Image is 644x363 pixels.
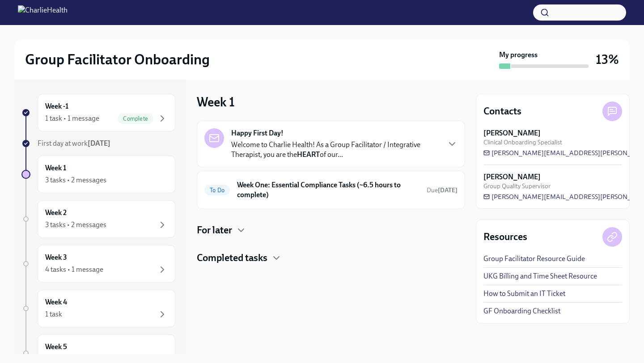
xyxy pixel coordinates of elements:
h6: Week 2 [45,208,67,218]
a: First day at work[DATE] [21,139,175,148]
a: UKG Billing and Time Sheet Resource [483,271,597,281]
a: Week 13 tasks • 2 messages [21,156,175,193]
a: Week 41 task [21,290,175,327]
h2: Group Facilitator Onboarding [25,51,210,68]
strong: Happy First Day! [231,128,284,138]
h3: Week 1 [197,94,235,110]
a: Week 23 tasks • 2 messages [21,200,175,238]
img: CharlieHealth [18,5,68,20]
div: 1 task [45,309,62,319]
span: September 9th, 2025 10:00 [427,186,458,194]
strong: My progress [499,50,538,60]
h6: Week 5 [45,342,67,352]
span: Clinical Onboarding Specialist [483,138,562,147]
h4: Completed tasks [197,251,267,265]
h6: Week 4 [45,297,67,307]
div: 3 tasks • 2 messages [45,220,106,230]
strong: HEART [297,150,320,159]
strong: [PERSON_NAME] [483,172,541,182]
h4: For later [197,224,232,237]
strong: [DATE] [88,139,110,148]
h6: Week -1 [45,101,68,111]
a: Week -11 task • 1 messageComplete [21,94,175,131]
a: Week 34 tasks • 1 message [21,245,175,283]
strong: [PERSON_NAME] [483,128,541,138]
h6: Week 3 [45,253,67,262]
div: For later [197,224,465,237]
a: Group Facilitator Resource Guide [483,254,585,264]
h4: Contacts [483,105,521,118]
div: 1 task • 1 message [45,114,99,123]
span: Group Quality Supervisor [483,182,551,190]
a: To DoWeek One: Essential Compliance Tasks (~6.5 hours to complete)Due[DATE] [204,178,458,202]
span: Due [427,186,458,194]
a: GF Onboarding Checklist [483,306,560,316]
div: 4 tasks • 1 message [45,265,103,274]
h4: Resources [483,230,527,244]
h6: Week One: Essential Compliance Tasks (~6.5 hours to complete) [237,180,419,200]
a: How to Submit an IT Ticket [483,289,565,299]
strong: [DATE] [438,186,458,194]
p: Welcome to Charlie Health! As a Group Facilitator / Integrative Therapist, you are the of our... [231,140,440,160]
div: Completed tasks [197,251,465,265]
span: Complete [118,115,153,122]
h6: Week 1 [45,163,66,173]
span: To Do [204,187,230,194]
h3: 13% [596,51,619,68]
div: 3 tasks • 2 messages [45,175,106,185]
span: First day at work [38,139,110,148]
